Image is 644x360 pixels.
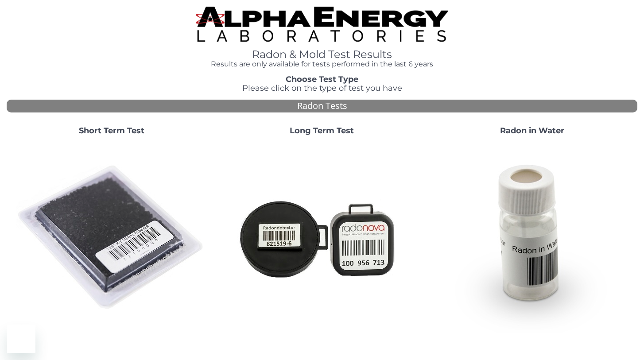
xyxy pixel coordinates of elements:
img: RadoninWater.jpg [437,143,628,333]
div: Radon Tests [7,100,637,112]
h4: Results are only available for tests performed in the last 6 years [196,60,448,68]
iframe: Button to launch messaging window [7,325,35,353]
span: Please click on the type of test you have [242,83,402,93]
strong: Short Term Test [79,126,144,135]
strong: Long Term Test [290,126,354,135]
img: TightCrop.jpg [196,7,448,42]
h1: Radon & Mold Test Results [196,49,448,60]
img: ShortTerm.jpg [16,143,207,333]
img: Radtrak2vsRadtrak3.jpg [227,143,417,333]
strong: Choose Test Type [286,74,358,84]
strong: Radon in Water [500,126,564,135]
